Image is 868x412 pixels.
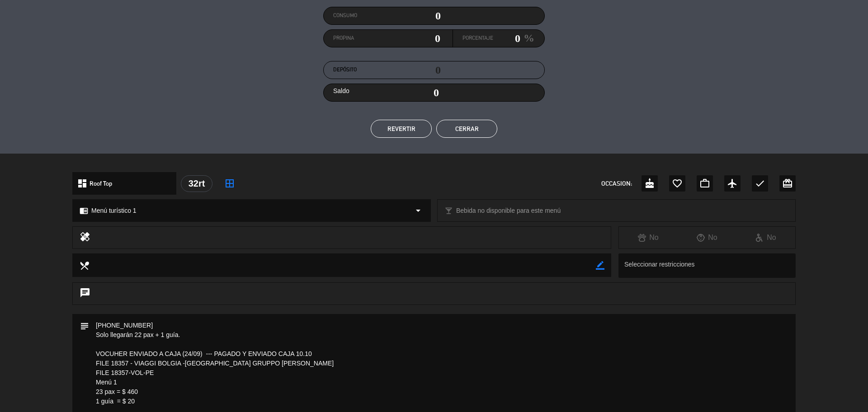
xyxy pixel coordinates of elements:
i: border_color [596,261,604,270]
i: dashboard [77,178,88,189]
i: check [755,178,765,189]
input: 0 [493,32,520,45]
i: local_dining [79,260,89,270]
i: healing [80,231,90,244]
label: Propina [333,34,387,43]
i: local_bar [444,206,453,215]
i: work_outline [699,178,710,189]
i: card_giftcard [782,178,793,189]
div: 32rt [181,175,212,192]
label: Saldo [333,86,349,96]
label: Porcentaje [462,34,493,43]
input: 0 [387,9,441,23]
label: Consumo [333,11,387,20]
i: cake [644,178,655,189]
button: Cerrar [436,120,497,138]
span: Roof Top [90,178,112,189]
div: No [736,232,795,243]
i: arrow_drop_down [413,205,424,216]
input: 0 [387,32,441,45]
i: airplanemode_active [727,178,738,189]
span: OCCASION: [601,178,632,189]
em: % [520,29,534,47]
button: REVERTIR [371,120,432,138]
i: favorite_border [672,178,683,189]
i: chrome_reader_mode [80,206,88,215]
i: chat [80,287,90,300]
i: subject [79,321,89,331]
div: No [678,232,736,243]
i: border_all [224,178,235,189]
div: No [619,232,678,243]
span: Bebida no disponible para este menú [456,206,561,216]
span: Menú turístico 1 [91,206,137,216]
label: Depósito [333,66,387,75]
